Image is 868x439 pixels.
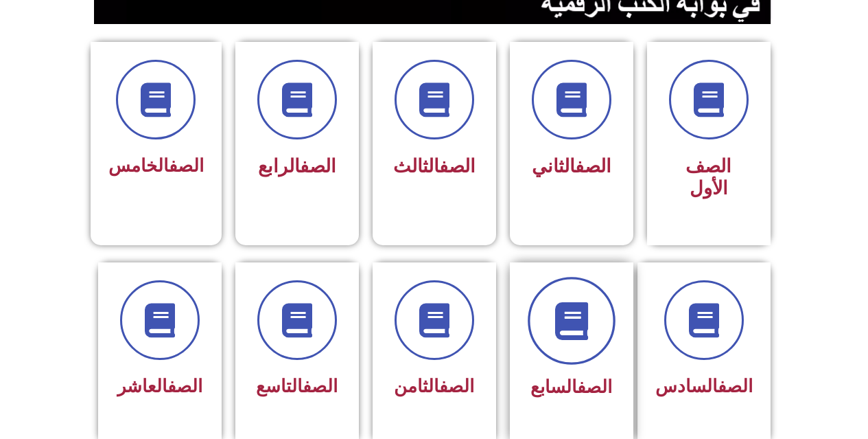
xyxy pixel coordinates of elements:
a: الصف [439,376,474,396]
span: التاسع [256,376,338,396]
span: الثالث [393,155,476,177]
a: الصف [718,376,753,396]
a: الصف [167,376,202,396]
a: الصف [300,155,336,177]
a: الصف [577,376,612,397]
a: الصف [169,155,204,176]
span: الرابع [258,155,336,177]
a: الصف [303,376,338,396]
span: الصف الأول [685,155,731,199]
a: الصف [439,155,476,177]
span: الخامس [108,155,204,176]
span: السابع [530,376,612,397]
span: العاشر [117,376,202,396]
span: الثاني [532,155,611,177]
span: الثامن [394,376,474,396]
span: السادس [655,376,753,396]
a: الصف [575,155,611,177]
